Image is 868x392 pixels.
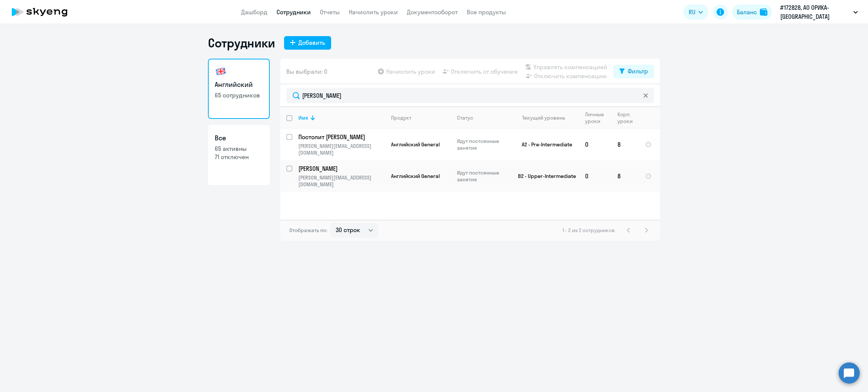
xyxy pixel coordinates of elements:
[780,3,850,21] p: #172828, АО ОРИКА-[GEOGRAPHIC_DATA]
[407,8,458,16] a: Документооборот
[284,36,331,50] button: Добавить
[737,8,757,17] div: Баланс
[522,114,565,121] div: Текущий уровень
[617,111,639,125] div: Корп. уроки
[509,129,579,160] td: A2 - Pre-Intermediate
[617,111,634,125] div: Корп. уроки
[457,138,509,151] p: Идут постоянные занятия
[689,8,695,17] span: RU
[208,125,270,185] a: Все65 активны71 отключен
[215,133,263,143] h3: Все
[289,227,327,234] span: Отображать по:
[760,8,767,16] img: balance
[611,129,639,160] td: 8
[208,59,270,119] a: Английский65 сотрудников
[298,38,325,47] div: Добавить
[349,8,398,16] a: Начислить уроки
[391,114,411,121] div: Продукт
[683,5,708,20] button: RU
[215,80,263,90] h3: Английский
[215,65,227,77] img: english
[457,114,473,121] div: Статус
[208,35,275,50] h1: Сотрудники
[215,144,263,153] p: 65 активны
[457,169,509,183] p: Идут постоянные занятия
[241,8,267,16] a: Дашборд
[562,227,615,234] span: 1 - 2 из 2 сотрудников
[585,111,606,125] div: Личные уроки
[320,8,340,16] a: Отчеты
[776,3,862,21] button: #172828, АО ОРИКА-[GEOGRAPHIC_DATA]
[298,133,385,141] a: Постолит [PERSON_NAME]
[515,114,579,121] div: Текущий уровень
[391,173,440,179] span: Английский General
[509,160,579,192] td: B2 - Upper-Intermediate
[732,5,772,20] button: Балансbalance
[391,141,440,148] span: Английский General
[628,67,648,76] div: Фильтр
[277,8,311,16] a: Сотрудники
[298,133,384,141] p: Постолит [PERSON_NAME]
[286,67,327,76] span: Вы выбрали: 0
[215,91,263,99] p: 65 сотрудников
[579,160,611,192] td: 0
[467,8,506,16] a: Все продукты
[585,111,611,125] div: Личные уроки
[298,174,385,188] p: [PERSON_NAME][EMAIL_ADDRESS][DOMAIN_NAME]
[579,129,611,160] td: 0
[298,143,385,156] p: [PERSON_NAME][EMAIL_ADDRESS][DOMAIN_NAME]
[613,65,654,78] button: Фильтр
[298,164,384,173] p: [PERSON_NAME]
[457,114,509,121] div: Статус
[298,164,385,173] a: [PERSON_NAME]
[215,153,263,161] p: 71 отключен
[298,114,308,121] div: Имя
[611,160,639,192] td: 8
[391,114,451,121] div: Продукт
[298,114,385,121] div: Имя
[286,88,654,103] input: Поиск по имени, email, продукту или статусу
